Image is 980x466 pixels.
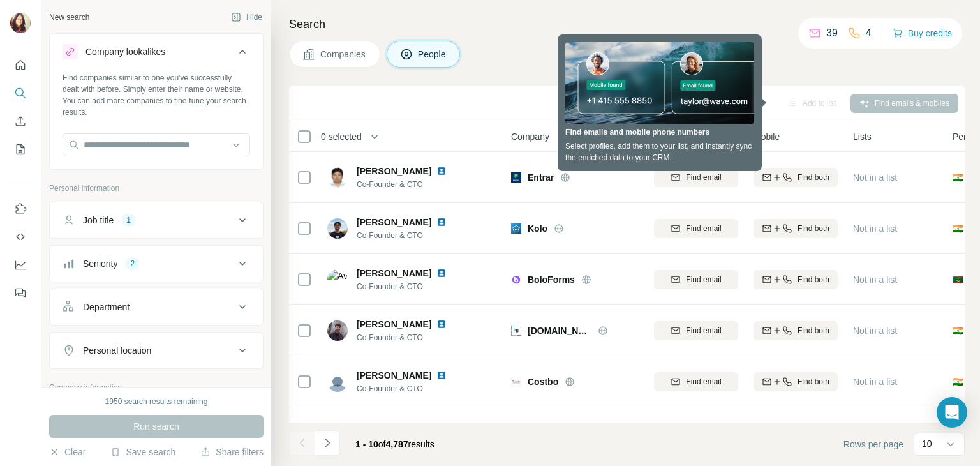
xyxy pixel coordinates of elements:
img: LinkedIn logo [436,268,447,278]
button: Find email [654,321,738,340]
button: Quick start [10,54,31,77]
div: 1950 search results remaining [105,396,208,407]
button: Find email [654,168,738,187]
span: of [378,439,386,449]
span: 0 selected [321,130,362,143]
span: Not in a list [853,326,897,336]
span: 1 - 10 [355,439,378,449]
span: Co-Founder & CTO [357,281,462,292]
button: Buy credits [893,24,952,42]
button: Search [10,82,31,105]
span: 🇲🇷 [953,273,963,286]
h4: Search [289,15,965,33]
span: Rows per page [843,438,903,451]
img: Avatar [327,167,348,188]
img: Logo of BoloForms [511,274,521,285]
span: Lists [853,130,872,143]
img: Avatar [327,423,348,443]
button: Seniority2 [50,248,263,279]
button: Enrich CSV [10,110,31,133]
span: Find email [686,274,721,285]
span: Find both [798,172,829,183]
p: 10 [922,437,932,450]
div: 2 [125,258,140,269]
div: New search [49,11,89,23]
span: Co-Founder & CTO [357,179,462,190]
button: Clear [49,446,85,458]
span: results [355,439,434,449]
img: Logo of Entrar [511,172,521,183]
button: Find both [754,372,838,391]
button: Department [50,292,263,322]
button: My lists [10,138,31,161]
span: Email [654,130,676,143]
p: Personal information [49,183,264,194]
span: Find email [686,223,721,234]
span: Not in a list [853,377,897,387]
img: LinkedIn logo [436,370,447,380]
span: Company [511,130,549,143]
span: Kolo [528,222,547,235]
p: 39 [826,26,838,41]
button: Find email [654,219,738,238]
div: Open Intercom Messenger [937,397,967,428]
img: LinkedIn logo [436,319,447,329]
span: [PERSON_NAME] [357,216,431,229]
span: Co-Founder & CTO [357,332,462,343]
button: Personal location [50,335,263,366]
button: Use Surfe on LinkedIn [10,197,31,220]
img: Avatar [327,372,348,392]
span: Not in a list [853,172,897,183]
div: Company lookalikes [85,45,165,58]
span: Not in a list [853,274,897,285]
button: Share filters [200,446,264,458]
span: [PERSON_NAME] [357,165,431,177]
img: Avatar [10,13,31,33]
button: Find both [754,321,838,340]
button: Job title1 [50,205,263,236]
span: Companies [320,48,367,61]
div: Seniority [83,257,117,270]
span: Find email [686,325,721,336]
img: Avatar [327,269,348,290]
div: Department [83,301,130,313]
button: Company lookalikes [50,36,263,72]
span: 🇮🇳 [953,171,963,184]
div: 1 [121,214,136,226]
div: Personal location [83,344,151,357]
div: Find companies similar to one you've successfully dealt with before. Simply enter their name or w... [63,72,250,118]
button: Find both [754,168,838,187]
span: Find both [798,223,829,234]
img: Logo of prepdoor.com [511,326,521,336]
button: Hide [222,8,271,27]
img: LinkedIn logo [436,421,447,432]
span: 4,787 [386,439,408,449]
img: LinkedIn logo [436,166,447,176]
button: Feedback [10,282,31,304]
button: Save search [110,446,175,458]
span: [PERSON_NAME] [357,370,431,380]
p: Company information [49,382,264,393]
button: Find both [754,270,838,289]
span: 🇮🇳 [953,375,963,388]
span: Find email [686,376,721,387]
button: Navigate to next page [315,430,340,456]
p: 4 [866,26,872,41]
span: 🇮🇳 [953,222,963,235]
button: Dashboard [10,253,31,276]
span: Not in a list [853,223,897,234]
span: People [418,48,447,61]
img: Logo of Costbo [511,377,521,387]
button: Use Surfe API [10,225,31,248]
img: Avatar [327,218,348,239]
span: 🇮🇳 [953,324,963,337]
span: [PERSON_NAME] [357,267,431,280]
img: Logo of Kolo [511,223,521,234]
span: Co-Founder & CTO [357,230,462,241]
span: Entrar [528,171,554,184]
span: [PERSON_NAME] [357,420,431,433]
div: Job title [83,214,114,227]
span: [PERSON_NAME] [357,318,431,331]
img: Avatar [327,320,348,341]
span: BoloForms [528,273,575,286]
